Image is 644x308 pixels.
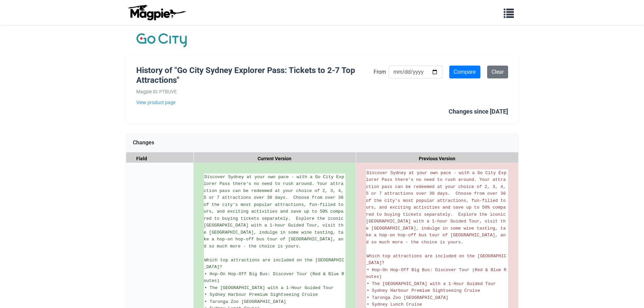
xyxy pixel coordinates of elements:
span: Discover Sydney at your own pace - with a Go City Explorer Pass there's no need to rush around. Y... [204,174,346,249]
span: • The [GEOGRAPHIC_DATA] with a 1-Hour Guided Tour [367,281,496,286]
label: From [374,68,386,76]
div: Field [126,152,194,165]
h1: History of "Go City Sydney Explorer Pass: Tickets to 2-7 Top Attractions" [136,66,374,85]
span: • Sydney Lunch Cruise [367,302,422,307]
span: • The [GEOGRAPHIC_DATA] with a 1-Hour Guided Tour [205,285,334,290]
div: Current Version [194,152,356,165]
div: Previous Version [356,152,518,165]
div: Magpie ID: PTBUVE [136,88,374,95]
div: Changes [126,133,518,152]
span: • Sydney Harbour Premium Sightseeing Cruise [205,292,318,297]
input: Compare [449,66,480,78]
span: • Taronga Zoo [GEOGRAPHIC_DATA] [367,295,449,300]
div: Changes since [DATE] [449,107,508,117]
img: logo-ab69f6fb50320c5b225c76a69d11143b.png [126,4,187,21]
span: Which top attractions are included on the [GEOGRAPHIC_DATA]? [204,258,344,270]
a: Clear [487,66,508,78]
span: Discover Sydney at your own pace - with a Go City Explorer Pass there's no need to rush around. Y... [366,170,508,245]
span: • Hop-On Hop-Off Big Bus: Discover Tour (Red & Blue Routes) [366,267,506,280]
span: Which top attractions are included on the [GEOGRAPHIC_DATA]? [366,254,506,266]
a: View product page [136,99,374,106]
span: • Sydney Harbour Premium Sightseeing Cruise [367,288,480,293]
img: Company Logo [136,32,187,49]
span: • Taronga Zoo [GEOGRAPHIC_DATA] [205,299,286,304]
span: • Hop-On Hop-Off Big Bus: Discover Tour (Red & Blue Routes) [204,271,344,284]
